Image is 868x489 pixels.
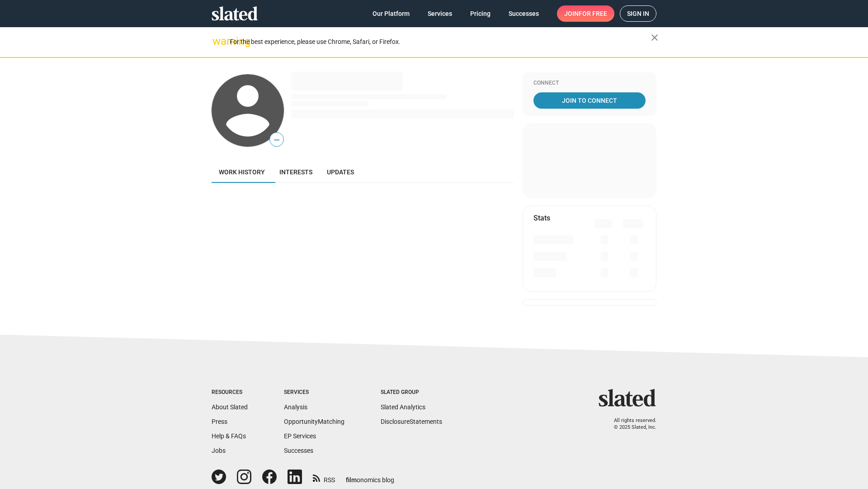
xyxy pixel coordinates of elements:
span: film [346,476,357,484]
mat-icon: warning [212,36,223,47]
a: EP Services [284,432,316,440]
span: for free [579,5,607,22]
span: Interests [279,168,312,176]
a: Help & FAQs [212,432,246,440]
span: Updates [327,168,354,176]
a: Updates [320,161,361,183]
a: Work history [212,161,272,183]
mat-icon: close [649,32,660,43]
a: Interests [272,161,320,183]
span: Join [564,5,607,22]
a: Join To Connect [533,92,646,109]
span: Sign in [627,6,649,21]
a: Analysis [284,403,307,411]
a: OpportunityMatching [284,418,344,425]
a: Successes [284,447,313,454]
span: Pricing [470,5,491,22]
a: Press [212,418,227,425]
a: filmonomics blog [346,469,394,484]
a: Services [420,5,459,22]
div: For the best experience, please use Chrome, Safari, or Firefox. [230,36,651,48]
a: Jobs [212,447,226,454]
a: Slated Analytics [381,403,425,411]
a: About Slated [212,403,248,411]
div: Services [284,389,344,396]
div: Connect [533,80,646,87]
mat-card-title: Stats [533,213,550,223]
span: Join To Connect [535,92,644,109]
a: RSS [313,470,335,484]
span: Our Platform [373,5,410,22]
div: Resources [212,389,248,396]
span: Successes [509,5,539,22]
a: Our Platform [365,5,417,22]
a: DisclosureStatements [381,418,442,425]
a: Successes [501,5,546,22]
span: Services [428,5,452,22]
div: Slated Group [381,389,442,396]
span: Work history [219,168,265,176]
p: All rights reserved. © 2025 Slated, Inc. [604,417,656,431]
a: Sign in [620,5,656,22]
a: Joinfor free [557,5,614,22]
span: — [270,134,283,146]
a: Pricing [463,5,498,22]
